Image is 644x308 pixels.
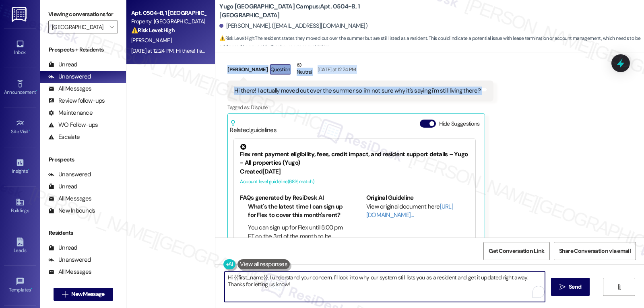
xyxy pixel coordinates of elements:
[439,120,480,128] label: Hide Suggestions
[366,203,453,219] a: [URL][DOMAIN_NAME]…
[230,120,277,134] div: Related guidelines
[40,229,126,237] div: Residents
[36,88,37,94] span: •
[71,290,104,298] span: New Message
[131,47,399,54] div: [DATE] at 12:24 PM: Hi there! I actually moved out over the summer so i'm not sure why it's sayin...
[131,27,175,34] strong: ⚠️ Risk Level: High
[219,34,644,52] span: : The resident states they moved out over the summer but are still listed as a resident. This cou...
[48,170,91,179] div: Unanswered
[48,268,91,276] div: All Messages
[48,97,105,105] div: Review follow-ups
[4,156,36,178] a: Insights •
[52,21,105,33] input: All communities
[48,133,80,141] div: Escalate
[48,121,98,129] div: WO Follow-ups
[28,167,29,173] span: •
[48,207,95,215] div: New Inbounds
[227,101,493,113] div: Tagged as:
[227,61,493,81] div: [PERSON_NAME]
[240,167,469,176] div: Created [DATE]
[270,64,291,74] div: Question
[4,275,36,296] a: Templates •
[366,194,414,202] b: Original Guideline
[48,85,91,93] div: All Messages
[4,116,36,138] a: Site Visit •
[4,195,36,217] a: Buildings
[48,8,118,21] label: Viewing conversations for
[559,284,566,290] i: 
[48,194,91,203] div: All Messages
[4,37,36,59] a: Inbox
[554,242,636,260] button: Share Conversation via email
[483,242,549,260] button: Get Conversation Link
[219,22,367,30] div: [PERSON_NAME]. ([EMAIL_ADDRESS][DOMAIN_NAME])
[29,128,30,133] span: •
[48,182,77,191] div: Unread
[219,35,254,41] strong: ⚠️ Risk Level: High
[559,247,631,255] span: Share Conversation via email
[48,256,91,264] div: Unanswered
[366,203,470,220] div: View original document here
[248,203,343,220] li: What's the latest time I can sign up for Flex to cover this month's rent?
[616,284,622,290] i: 
[248,223,343,275] li: You can sign up for Flex until 5:00 pm ET on the 3rd of the month to be eligible for that month's...
[48,244,77,252] div: Unread
[240,178,469,186] div: Account level guideline ( 68 % match)
[54,288,113,301] button: New Message
[48,109,93,117] div: Maintenance
[316,65,356,74] div: [DATE] at 12:24 PM
[225,272,545,302] textarea: To enrich screen reader interactions, please activate Accessibility in Grammarly extension settings
[131,9,206,17] div: Apt. 0504~B, 1 [GEOGRAPHIC_DATA]
[4,235,36,257] a: Leads
[12,7,28,22] img: ResiDesk Logo
[234,87,481,95] div: Hi there! I actually moved out over the summer so i'm not sure why it's saying i'm still living t...
[62,291,68,298] i: 
[40,155,126,164] div: Prospects
[489,247,544,255] span: Get Conversation Link
[240,194,324,202] b: FAQs generated by ResiDesk AI
[551,278,590,296] button: Send
[40,45,126,54] div: Prospects + Residents
[240,144,469,167] div: Flex rent payment eligibility, fees, credit impact, and resident support details – Yugo - All pro...
[31,286,32,291] span: •
[48,72,91,81] div: Unanswered
[251,104,267,111] span: Dispute
[109,24,114,30] i: 
[569,283,581,291] span: Send
[131,17,206,26] div: Property: [GEOGRAPHIC_DATA]
[131,37,171,44] span: [PERSON_NAME]
[219,2,380,20] b: Yugo [GEOGRAPHIC_DATA] Campus: Apt. 0504~B, 1 [GEOGRAPHIC_DATA]
[48,60,77,69] div: Unread
[295,61,314,78] div: Neutral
